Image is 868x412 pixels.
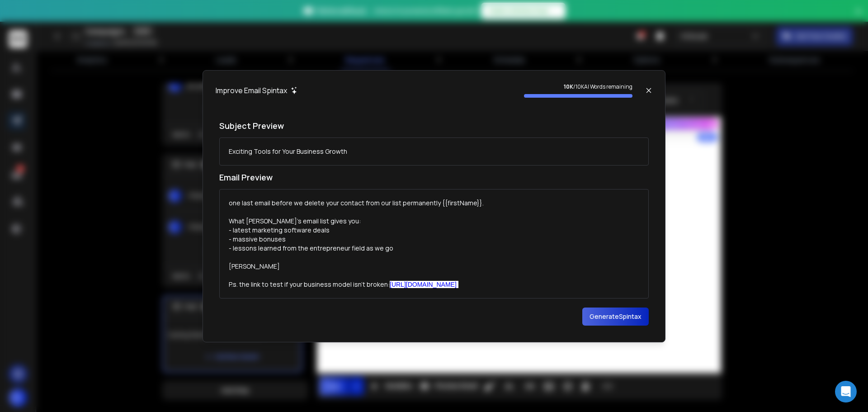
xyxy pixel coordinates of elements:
[229,235,484,244] div: - massive bonuses
[219,171,649,184] h1: Email Preview
[229,262,484,289] div: [PERSON_NAME] P.s. the link to test if your business model isn't broken:
[390,281,457,288] a: [URL][DOMAIN_NAME]
[229,226,484,235] div: - latest marketing software deals
[229,199,484,226] div: one last email before we delete your contact from our list permanently {{firstName}}. What [PERSO...
[229,147,347,156] div: Exciting Tools for Your Business Growth
[216,85,287,96] h1: Improve Email Spintax
[564,83,573,90] strong: 10K
[229,244,484,253] div: - lessons learned from the entrepreneur field as we go
[219,119,649,132] h1: Subject Preview
[835,381,857,403] div: Open Intercom Messenger
[524,83,632,90] p: / 10K AI Words remaining
[582,308,649,326] button: GenerateSpintax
